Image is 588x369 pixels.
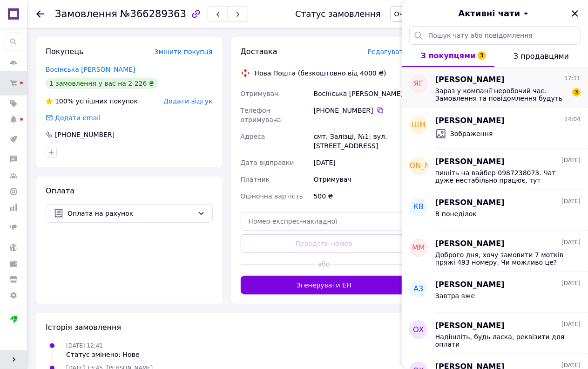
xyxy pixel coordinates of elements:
[66,342,103,349] span: [DATE] 12:41
[450,129,493,138] span: Зображення
[414,79,424,89] span: ЯГ
[402,45,494,67] button: З покупцями3
[428,7,562,20] button: Активні чати
[561,239,581,246] span: [DATE]
[413,284,423,294] span: АЗ
[412,120,426,130] span: ШМ
[435,280,505,290] span: [PERSON_NAME]
[46,186,74,195] span: Оплата
[66,350,140,359] div: Статус змінено: Нове
[388,161,450,171] span: [PERSON_NAME]
[409,26,581,45] input: Пошук чату або повідомлення
[402,67,588,108] button: ЯГ[PERSON_NAME]17:11Зараз у компанії неробочий час. Замовлення та повідомлення будуть оброблені з...
[435,251,568,266] span: Доброго дня, хочу замовити 7 мотків пряжі 493 номеру. Чи можливо це?
[435,321,505,331] span: [PERSON_NAME]
[46,96,138,106] div: успішних покупок
[163,97,212,105] span: Додати відгук
[55,97,74,105] span: 100%
[55,8,117,20] span: Замовлення
[241,107,281,123] span: Телефон отримувача
[368,48,407,55] span: Редагувати
[421,51,476,60] span: З покупцями
[402,149,588,190] button: [PERSON_NAME][PERSON_NAME][DATE]пишіть на вайбер 0987238073. Чат дуже нестабільно працює, тут від...
[45,113,101,123] div: Додати email
[312,171,409,188] div: Отримувач
[46,78,158,89] div: 1 замовлення у вас на 2 226 ₴
[314,106,407,115] div: [PHONE_NUMBER]
[435,169,568,184] span: пишіть на вайбер 0987238073. Чат дуже нестабільно працює, тут відповідаю з затримкою
[478,51,486,60] span: 3
[316,260,332,269] span: або
[241,133,265,140] span: Адреса
[435,87,568,102] span: Зараз у компанії неробочий час. Замовлення та повідомлення будуть оброблені з 10:00 найближчого р...
[435,239,505,249] span: [PERSON_NAME]
[561,157,581,164] span: [DATE]
[120,8,186,20] span: №366289363
[241,176,270,183] span: Платник
[54,130,115,139] div: [PHONE_NUMBER]
[312,154,409,171] div: [DATE]
[394,10,472,18] span: Очікує підтвердження
[402,272,588,313] button: АЗ[PERSON_NAME][DATE]Завтра вже
[561,198,581,205] span: [DATE]
[155,48,213,55] span: Змінити покупця
[402,313,588,354] button: ОХ[PERSON_NAME][DATE]Надішліть, будь ласка, реквізити для оплати
[435,198,505,208] span: [PERSON_NAME]
[241,276,408,294] button: Згенерувати ЕН
[46,323,121,332] span: Історія замовлення
[402,190,588,231] button: КВ[PERSON_NAME][DATE]В понеділок
[54,113,101,123] div: Додати email
[435,292,475,300] span: Завтра вже
[312,188,409,205] div: 500 ₴
[241,212,408,231] input: Номер експрес-накладної
[435,333,568,348] span: Надішліть, будь ласка, реквізити для оплати
[312,85,409,102] div: Восінська [PERSON_NAME]
[572,88,581,96] span: 3
[252,68,389,78] div: Нова Пошта (безкоштовно від 4000 ₴)
[68,208,194,219] span: Оплата на рахунок
[402,108,588,149] button: ШМ[PERSON_NAME]14:04Зображення
[241,47,277,56] span: Доставка
[46,47,84,56] span: Покупець
[412,243,425,253] span: ММ
[312,128,409,154] div: смт. Залізці, №1: вул. [STREET_ADDRESS]
[514,52,569,61] span: З продавцями
[561,321,581,328] span: [DATE]
[435,75,505,85] span: [PERSON_NAME]
[241,90,278,97] span: Отримувач
[435,157,505,167] span: [PERSON_NAME]
[564,116,581,123] span: 14:04
[36,9,44,19] div: Повернутися назад
[413,325,424,335] span: ОХ
[241,192,303,200] span: Оціночна вартість
[435,116,505,126] span: [PERSON_NAME]
[564,75,581,82] span: 17:11
[295,9,381,19] div: Статус замовлення
[458,7,520,20] span: Активні чати
[402,231,588,272] button: ММ[PERSON_NAME][DATE]Доброго дня, хочу замовити 7 мотків пряжі 493 номеру. Чи можливо це?
[435,210,477,218] span: В понеділок
[241,159,294,166] span: Дата відправки
[494,45,588,67] button: З продавцями
[569,8,581,19] button: Закрити
[46,66,135,73] a: Восінська [PERSON_NAME]
[413,202,424,212] span: КВ
[561,280,581,287] span: [DATE]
